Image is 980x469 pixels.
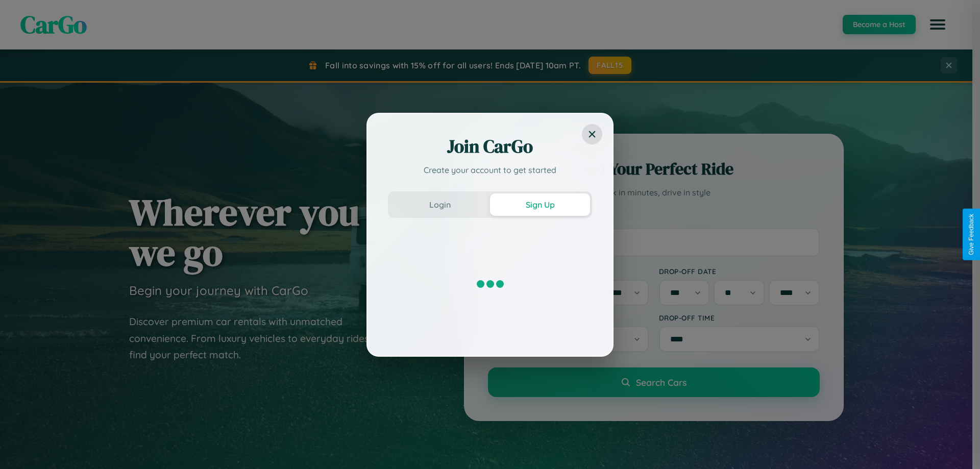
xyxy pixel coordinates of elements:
iframe: Intercom live chat [10,434,35,459]
div: Give Feedback [968,214,975,255]
button: Sign Up [490,193,590,216]
h2: Join CarGo [388,134,592,159]
p: Create your account to get started [388,164,592,176]
button: Login [390,193,490,216]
